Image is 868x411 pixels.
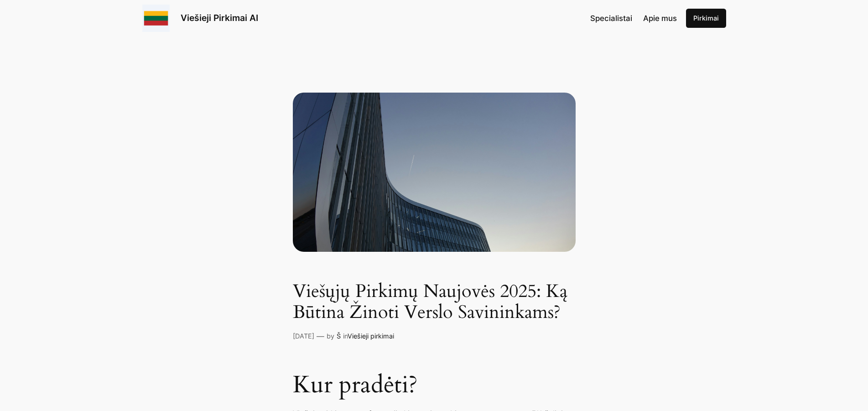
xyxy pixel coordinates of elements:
a: Viešieji Pirkimai AI [181,12,258,23]
a: Š [337,332,341,340]
span: Specialistai [590,14,632,23]
h1: Kur pradėti? [293,371,576,399]
a: Viešieji pirkimai [348,332,394,340]
a: [DATE] [293,332,314,340]
span: Apie mus [643,14,677,23]
p: — [317,330,324,342]
span: in [343,332,348,340]
h1: Viešųjų Pirkimų Naujovės 2025: Ką Būtina Žinoti Verslo Savininkams? [293,281,576,323]
a: Pirkimai [686,9,726,28]
img: Viešieji pirkimai logo [142,5,170,32]
a: Apie mus [643,12,677,24]
p: by [327,331,334,341]
a: Specialistai [590,12,632,24]
nav: Navigation [590,12,677,24]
